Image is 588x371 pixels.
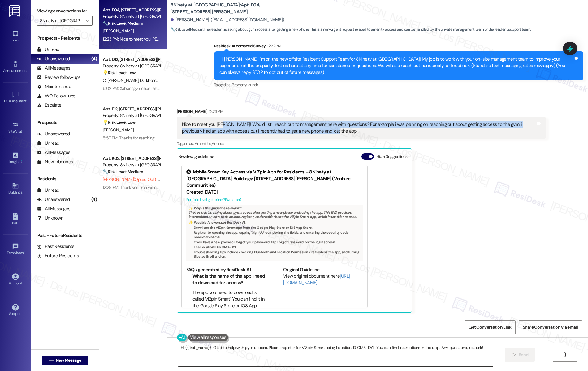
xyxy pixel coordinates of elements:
[171,17,284,23] div: [PERSON_NAME]. ([EMAIL_ADDRESS][DOMAIN_NAME])
[37,131,70,137] div: Unanswered
[103,162,160,168] div: Property: 8Ninety at [GEOGRAPHIC_DATA]
[103,28,134,34] span: [PERSON_NAME]
[195,141,212,146] span: Amenities ,
[103,127,134,133] span: [PERSON_NAME]
[178,343,493,366] textarea: Hi {{first_name}}! Glad to help with gym access. Please register for VIZpin Smart using Location ...
[28,68,28,72] span: •
[523,324,578,330] span: Share Conversation via email
[37,159,73,165] div: New Inbounds
[3,150,28,167] a: Insights •
[3,120,28,136] a: Site Visit •
[37,215,63,221] div: Unknown
[37,140,59,147] div: Unread
[37,196,70,203] div: Unanswered
[103,169,143,174] strong: 🔧 Risk Level: Medium
[37,46,59,53] div: Unread
[283,273,363,286] div: View original document here
[37,187,59,194] div: Unread
[189,220,360,224] div: ✨ Possible Answer s per ResiDesk AI:
[3,302,28,319] a: Support
[37,56,70,62] div: Unanswered
[22,128,23,133] span: •
[103,185,397,190] div: 12:28 PM: Thank you. You will no longer receive texts from this thread. Please reply with 'UNSTOP...
[103,63,160,69] div: Property: 8Ninety at [GEOGRAPHIC_DATA]
[49,358,53,363] i: 
[90,195,99,204] div: (4)
[140,78,160,83] span: D. Ilkhomov
[37,149,70,156] div: All Messages
[171,27,203,32] strong: 🔧 Risk Level: Medium
[563,352,567,357] i: 
[194,240,360,244] li: If you have a new phone or forgot your password, tap 'Forgot Password' on the login screen.
[283,267,320,273] b: Original Guideline
[3,89,28,106] a: HOA Assistant
[194,250,360,259] li: Troubleshooting tips include checking Bluetooth and Location Permissions, refreshing the app, and...
[56,357,81,364] span: New Message
[179,153,214,162] div: Related guidelines
[103,13,160,20] div: Property: 8Ninety at [GEOGRAPHIC_DATA]
[192,289,266,316] li: The app you need to download is called 'VIZpin Smart'. You can find it in the Google Play Store o...
[37,83,71,90] div: Maintenance
[186,169,363,189] div: Mobile Smart Key Access via VIZpin App for Residents – 8Ninety at [GEOGRAPHIC_DATA] Buildings: [S...
[37,6,93,16] label: Viewing conversations for
[3,28,28,45] a: Inbox
[194,245,360,249] li: The Location ID is CM3-DYL.
[3,211,28,228] a: Leads
[37,253,79,259] div: Future Residents
[186,189,363,195] div: Created [DATE]
[103,70,136,75] strong: 💡 Risk Level: Low
[207,108,223,115] div: 12:23 PM
[103,177,158,182] span: [PERSON_NAME] (Opted Out)
[189,206,360,210] div: ✨ Why is this guideline relevant?:
[31,119,99,126] div: Prospects
[186,197,363,203] div: Portfolio level guideline ( 71 % match)
[31,35,99,41] div: Prospects + Residents
[9,5,22,17] img: ResiDesk Logo
[103,78,140,83] span: C. [PERSON_NAME]
[103,135,462,141] div: 5:57 PM: Thanks for reaching out, [PERSON_NAME]! I understand you’d like to know about the bike r...
[512,352,516,357] i: 
[103,56,160,63] div: Apt. D12, [STREET_ADDRESS][PERSON_NAME]
[3,241,28,258] a: Templates •
[232,82,258,87] span: Property launch
[103,106,160,112] div: Apt. F12, [STREET_ADDRESS][PERSON_NAME]
[103,119,136,125] strong: 💡 Risk Level: Low
[186,267,251,273] b: FAQs generated by ResiDesk AI
[376,153,408,160] label: Hide Suggestions
[212,141,224,146] span: Access
[24,250,25,254] span: •
[177,139,546,148] div: Tagged as:
[40,16,83,26] input: All communities
[90,54,99,64] div: (4)
[3,181,28,197] a: Buildings
[266,43,281,49] div: 12:22 PM
[214,80,583,89] div: Tagged as:
[186,205,363,261] div: The resident is asking about gym access after getting a new phone and losing the app. This FAQ pr...
[21,159,22,163] span: •
[465,320,515,334] button: Get Conversation Link
[214,43,583,51] div: Residesk Automated Survey
[31,176,99,182] div: Residents
[182,121,536,134] div: Nice to meet you [PERSON_NAME]! Would i still reach out to management here with questions? For ex...
[171,26,531,33] span: : The resident is asking about gym access after getting a new phone. This is a non-urgent request...
[37,243,75,250] div: Past Residents
[31,232,99,239] div: Past + Future Residents
[37,206,70,212] div: All Messages
[469,324,511,330] span: Get Conversation Link
[283,273,350,286] a: [URL][DOMAIN_NAME]…
[37,65,70,71] div: All Messages
[505,348,535,362] button: Send
[219,56,573,76] div: Hi [PERSON_NAME], I'm on the new offsite Resident Support Team for 8Ninety at [GEOGRAPHIC_DATA]! ...
[37,102,61,109] div: Escalate
[103,20,143,26] strong: 🔧 Risk Level: Medium
[103,155,160,162] div: Apt. K03, [STREET_ADDRESS][PERSON_NAME]
[86,18,89,23] i: 
[103,112,160,119] div: Property: 8Ninety at [GEOGRAPHIC_DATA]
[194,225,360,230] li: Download the VIZpin Smart app from the Google Play Store or iOS App Store.
[37,74,80,81] div: Review follow-ups
[37,93,75,99] div: WO Follow-ups
[42,356,88,365] button: New Message
[194,230,360,239] li: Register by opening the app, tapping 'Sign Up', completing the fields, and entering the security ...
[177,108,546,117] div: [PERSON_NAME]
[3,271,28,288] a: Account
